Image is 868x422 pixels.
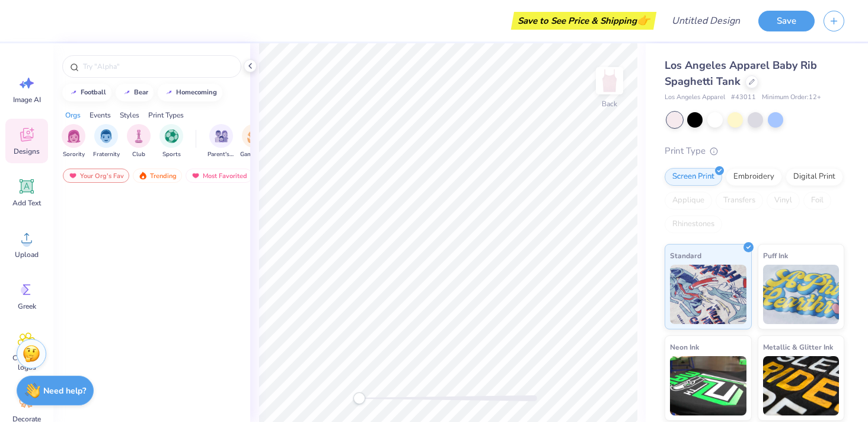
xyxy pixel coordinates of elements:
[68,172,78,180] img: most_fav.gif
[215,129,228,143] img: Parent's Weekend Image
[670,265,746,324] img: Standard
[763,249,788,262] span: Puff Ink
[100,129,113,143] img: Fraternity Image
[240,124,267,159] button: filter button
[762,93,821,103] span: Minimum Order: 12 +
[665,93,725,103] span: Los Angeles Apparel
[158,84,222,101] button: homecoming
[69,89,78,96] img: trend_line.gif
[148,110,184,120] div: Print Types
[191,172,200,180] img: most_fav.gif
[12,198,41,208] span: Add Text
[176,89,217,96] div: homecoming
[81,89,106,96] div: football
[208,124,235,159] button: filter button
[67,129,81,143] img: Sorority Image
[665,215,722,233] div: Rhinestones
[62,124,85,159] div: filter for Sorority
[598,69,621,93] img: Back
[63,150,85,159] span: Sorority
[165,129,178,143] img: Sports Image
[159,124,183,159] button: filter button
[240,150,267,159] span: Game Day
[208,124,235,159] div: filter for Parent's Weekend
[637,13,650,27] span: 👉
[63,169,129,183] div: Your Org's Fav
[138,172,148,180] img: trending.gif
[127,124,151,159] button: filter button
[133,169,182,183] div: Trending
[164,89,174,96] img: trend_line.gif
[93,124,120,159] button: filter button
[127,124,151,159] div: filter for Club
[62,84,111,101] button: football
[120,110,139,120] div: Styles
[93,150,120,159] span: Fraternity
[758,11,815,31] button: Save
[159,124,183,159] div: filter for Sports
[247,129,261,143] img: Game Day Image
[514,12,653,30] div: Save to See Price & Shipping
[767,192,800,210] div: Vinyl
[763,341,833,353] span: Metallic & Glitter Ink
[43,385,86,396] strong: Need help?
[62,124,85,159] button: filter button
[602,99,617,109] div: Back
[7,353,46,372] span: Clipart & logos
[716,192,763,210] div: Transfers
[15,250,39,259] span: Upload
[353,392,365,404] div: Accessibility label
[763,356,840,415] img: Metallic & Glitter Ink
[132,129,145,143] img: Club Image
[162,150,181,159] span: Sports
[93,124,120,159] div: filter for Fraternity
[670,341,699,353] span: Neon Ink
[116,84,154,101] button: bear
[82,61,234,72] input: Try "Alpha"
[90,110,111,120] div: Events
[665,58,817,88] span: Los Angeles Apparel Baby Rib Spaghetti Tank
[670,249,701,262] span: Standard
[122,89,132,96] img: trend_line.gif
[240,124,267,159] div: filter for Game Day
[65,110,81,120] div: Orgs
[134,89,148,96] div: bear
[665,144,844,158] div: Print Type
[14,147,40,156] span: Designs
[670,356,746,415] img: Neon Ink
[763,265,840,324] img: Puff Ink
[13,95,41,104] span: Image AI
[186,169,253,183] div: Most Favorited
[208,150,235,159] span: Parent's Weekend
[731,93,756,103] span: # 43011
[803,192,831,210] div: Foil
[132,150,145,159] span: Club
[18,302,36,311] span: Greek
[726,168,782,186] div: Embroidery
[662,9,749,33] input: Untitled Design
[665,168,722,186] div: Screen Print
[786,168,843,186] div: Digital Print
[665,192,712,210] div: Applique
